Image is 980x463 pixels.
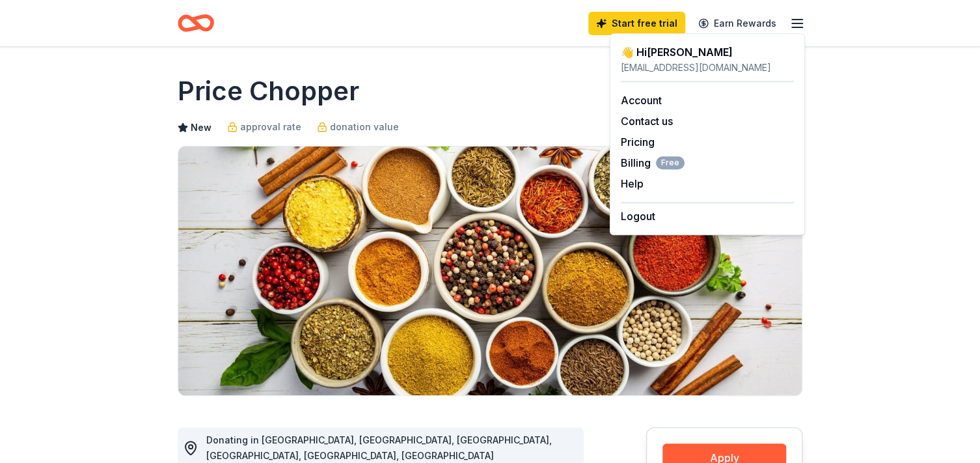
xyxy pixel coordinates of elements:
[621,44,794,60] div: 👋 Hi [PERSON_NAME]
[621,155,685,171] button: BillingFree
[621,60,794,76] div: [EMAIL_ADDRESS][DOMAIN_NAME]
[191,120,211,135] span: New
[656,156,685,169] span: Free
[178,8,214,38] a: Home
[227,119,301,135] a: approval rate
[621,94,662,107] a: Account
[206,434,552,461] span: Donating in [GEOGRAPHIC_DATA], [GEOGRAPHIC_DATA], [GEOGRAPHIC_DATA], [GEOGRAPHIC_DATA], [GEOGRAPH...
[621,135,655,148] a: Pricing
[621,208,655,224] button: Logout
[621,176,644,191] button: Help
[330,119,399,135] span: donation value
[690,12,784,35] a: Earn Rewards
[621,155,685,171] span: Billing
[621,113,673,129] button: Contact us
[588,12,685,35] a: Start free trial
[178,73,359,109] h1: Price Chopper
[240,119,301,135] span: approval rate
[317,119,399,135] a: donation value
[178,147,802,395] img: Image for Price Chopper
